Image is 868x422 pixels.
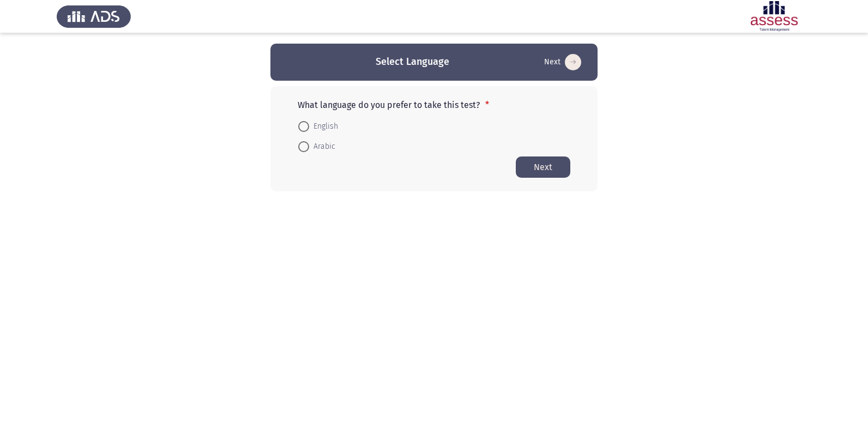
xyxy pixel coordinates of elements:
[298,100,570,110] p: What language do you prefer to take this test?
[57,1,131,32] img: Assess Talent Management logo
[376,55,449,69] h3: Select Language
[737,1,811,32] img: Assessment logo of ASSESS Employability - EBI
[541,53,584,71] button: Start assessment
[516,156,570,178] button: Start assessment
[309,120,338,133] span: English
[309,140,335,153] span: Arabic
